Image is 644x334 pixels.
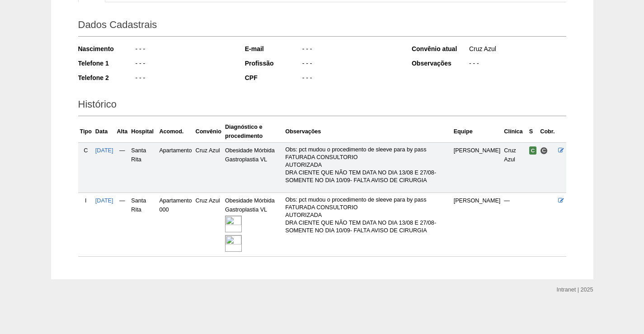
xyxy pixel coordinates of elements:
[502,121,527,143] th: Clínica
[80,146,92,155] div: C
[502,142,527,193] td: Cruz Azul
[452,193,503,257] td: [PERSON_NAME]
[468,59,566,70] div: - - -
[129,142,157,193] td: Santa Rita
[529,146,537,155] span: Confirmada
[502,193,527,257] td: —
[194,121,223,143] th: Convênio
[78,44,135,53] div: Nascimento
[245,44,301,53] div: E-mail
[283,121,451,143] th: Observações
[223,121,283,143] th: Diagnóstico e procedimento
[95,198,113,204] a: [DATE]
[115,121,130,143] th: Alta
[157,121,193,143] th: Acomod.
[412,59,468,68] div: Observações
[78,121,94,143] th: Tipo
[245,73,301,82] div: CPF
[78,16,566,37] h2: Dados Cadastrais
[538,121,556,143] th: Cobr.
[285,146,450,184] p: Obs: pct mudou o procedimento de sleeve para by pass FATURADA CONSULTORIO AUTORIZADA DRA CIENTE Q...
[194,142,223,193] td: Cruz Azul
[95,147,113,154] a: [DATE]
[452,121,503,143] th: Equipe
[301,73,400,85] div: - - -
[157,193,193,257] td: Apartamento 000
[540,147,548,155] span: Consultório
[412,44,468,53] div: Convênio atual
[527,121,539,143] th: S
[194,193,223,257] td: Cruz Azul
[115,193,130,257] td: —
[135,73,233,85] div: - - -
[129,121,157,143] th: Hospital
[80,196,92,205] div: I
[78,95,566,116] h2: Histórico
[135,44,233,56] div: - - -
[285,196,450,235] p: Obs: pct mudou o procedimento de sleeve para by pass FATURADA CONSULTORIO AUTORIZADA DRA CIENTE Q...
[157,142,193,193] td: Apartamento
[452,142,503,193] td: [PERSON_NAME]
[129,193,157,257] td: Santa Rita
[245,59,301,68] div: Profissão
[468,44,566,56] div: Cruz Azul
[115,142,130,193] td: —
[135,59,233,70] div: - - -
[223,142,283,193] td: Obesidade Mórbida Gastroplastia VL
[78,73,135,82] div: Telefone 2
[301,44,400,56] div: - - -
[301,59,400,70] div: - - -
[223,193,283,257] td: Obesidade Mórbida Gastroplastia VL
[94,121,115,143] th: Data
[557,285,593,294] div: Intranet | 2025
[78,59,135,68] div: Telefone 1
